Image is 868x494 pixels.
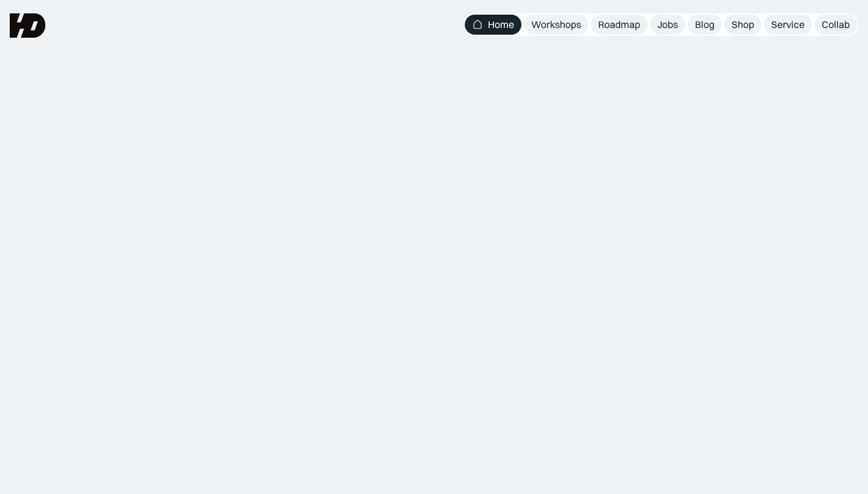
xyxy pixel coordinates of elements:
a: Jobs [650,15,685,35]
a: Blog [688,15,722,35]
div: Roadmap [598,18,640,31]
a: Shop [724,15,761,35]
div: Blog [695,18,715,31]
a: Workshops [524,15,588,35]
div: Jobs [657,18,678,31]
div: Home [488,18,514,31]
div: Collab [822,18,850,31]
a: Roadmap [591,15,647,35]
a: Home [465,15,521,35]
div: Service [771,18,805,31]
div: Workshops [531,18,581,31]
a: Service [764,15,812,35]
a: Collab [814,15,857,35]
div: Shop [732,18,754,31]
